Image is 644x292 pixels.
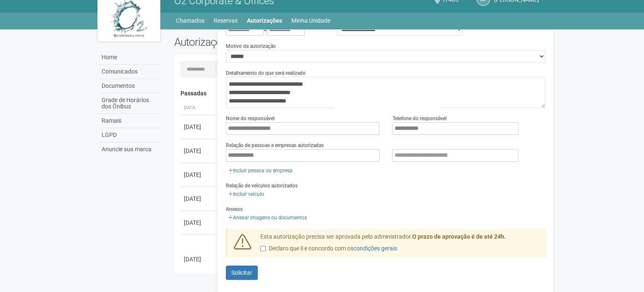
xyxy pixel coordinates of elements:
[184,195,215,203] div: [DATE]
[226,142,324,149] label: Relação de pessoas e empresas autorizadas
[99,114,162,128] a: Ramais
[226,189,267,199] a: Incluir veículo
[226,69,306,77] label: Detalhamento do que será realizado
[254,233,546,257] div: Esta autorização precisa ser aprovada pelo administrador.
[247,15,282,26] a: Autorizações
[176,15,204,26] a: Chamados
[392,115,446,122] label: Telefone do responsável
[181,101,218,115] th: Data
[99,128,162,142] a: LGPD
[99,93,162,114] a: Grade de Horários dos Ônibus
[260,246,266,251] input: Declaro que li e concordo com oscondições gerais
[353,245,397,252] a: condições gerais
[226,213,309,222] a: Anexar imagens ou documentos
[99,50,162,65] a: Home
[226,166,295,175] a: Incluir pessoa ou empresa
[226,42,276,50] label: Motivo da autorização
[231,269,252,276] span: Solicitar
[226,205,243,213] label: Anexos
[99,142,162,156] a: Anuncie sua marca
[226,182,298,189] label: Relação de veículos autorizados
[412,233,506,240] strong: O prazo de aprovação é de até 24h.
[214,15,238,26] a: Reservas
[226,266,258,280] button: Solicitar
[184,255,215,263] div: [DATE]
[181,90,540,97] h4: Passadas
[184,171,215,179] div: [DATE]
[184,218,215,227] div: [DATE]
[99,79,162,93] a: Documentos
[184,147,215,155] div: [DATE]
[174,36,354,48] h2: Autorizações
[99,65,162,79] a: Comunicados
[260,245,397,253] label: Declaro que li e concordo com os
[184,123,215,131] div: [DATE]
[291,15,330,26] a: Minha Unidade
[226,115,275,122] label: Nome do responsável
